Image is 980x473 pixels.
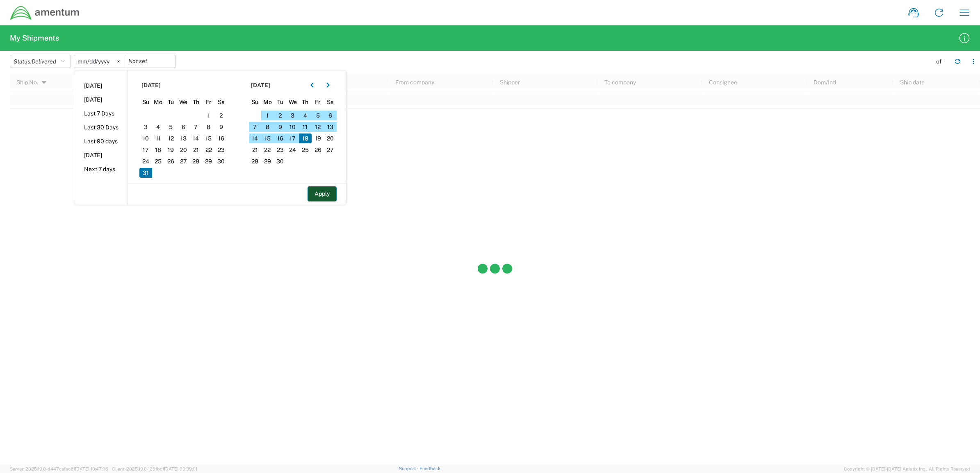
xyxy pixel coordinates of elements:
span: Mo [152,98,165,106]
span: 26 [312,145,324,155]
span: 21 [190,145,203,155]
h2: My Shipments [10,33,59,43]
li: [DATE] [74,148,128,162]
span: 25 [152,156,165,166]
span: 6 [324,111,337,120]
span: 11 [299,122,312,132]
span: [DATE] 10:47:06 [75,466,108,471]
span: 28 [190,156,203,166]
span: 16 [274,134,287,143]
span: 12 [312,122,324,132]
span: 1 [202,111,215,120]
span: Tu [274,98,287,106]
span: We [177,98,190,106]
span: 12 [164,134,177,143]
li: Last 90 days [74,134,128,148]
span: 4 [152,122,165,132]
span: 21 [249,145,262,155]
a: Feedback [419,466,440,471]
span: 14 [190,134,203,143]
span: 3 [286,111,299,120]
span: 8 [202,122,215,132]
span: 19 [312,134,324,143]
span: 30 [274,156,287,166]
span: 27 [324,145,337,155]
span: Sa [215,98,228,106]
span: 22 [202,145,215,155]
span: [DATE] [251,81,270,89]
span: 23 [274,145,287,155]
span: 14 [249,134,262,143]
span: 31 [139,168,152,178]
span: 13 [324,122,337,132]
span: 24 [139,156,152,166]
li: Last 7 Days [74,106,128,120]
span: 5 [164,122,177,132]
span: 1 [261,111,274,120]
span: 5 [312,111,324,120]
span: Server: 2025.19.0-d447cefac8f [10,466,108,471]
span: 11 [152,134,165,143]
a: Support [399,466,419,471]
span: 26 [164,156,177,166]
span: 13 [177,134,190,143]
input: Not set [74,55,125,68]
img: dyncorp [10,5,80,20]
span: Delivered [32,58,56,65]
span: 10 [286,122,299,132]
span: 29 [202,156,215,166]
span: 2 [274,111,287,120]
span: 20 [177,145,190,155]
span: 20 [324,134,337,143]
span: We [286,98,299,106]
span: 29 [261,156,274,166]
span: [DATE] 09:39:01 [164,466,197,471]
button: Status:Delivered [10,55,71,68]
span: 17 [139,145,152,155]
span: 30 [215,156,228,166]
span: 10 [139,134,152,143]
span: 22 [261,145,274,155]
span: Tu [164,98,177,106]
span: 23 [215,145,228,155]
span: 15 [202,134,215,143]
span: 8 [261,122,274,132]
span: Copyright © [DATE]-[DATE] Agistix Inc., All Rights Reserved [844,465,970,473]
span: 18 [152,145,165,155]
li: [DATE] [74,93,128,106]
span: 19 [164,145,177,155]
span: 7 [249,122,262,132]
span: 3 [139,122,152,132]
span: Su [139,98,152,106]
span: 2 [215,111,228,120]
span: 7 [190,122,203,132]
span: 9 [274,122,287,132]
span: [DATE] [141,81,161,89]
span: 16 [215,134,228,143]
li: Next 7 days [74,162,128,176]
span: 24 [286,145,299,155]
span: Th [190,98,203,106]
span: 28 [249,156,262,166]
span: 27 [177,156,190,166]
li: [DATE] [74,79,128,93]
span: 9 [215,122,228,132]
span: Mo [261,98,274,106]
li: Last 30 Days [74,120,128,134]
span: Th [299,98,312,106]
div: - of - [934,58,948,65]
button: Apply [308,186,337,201]
span: 15 [261,134,274,143]
span: 18 [299,134,312,143]
span: 17 [286,134,299,143]
span: Client: 2025.19.0-129fbcf [112,466,197,471]
span: Fr [312,98,324,106]
span: Su [249,98,262,106]
span: Fr [202,98,215,106]
input: Not set [125,55,175,68]
span: Sa [324,98,337,106]
span: 6 [177,122,190,132]
span: 4 [299,111,312,120]
span: 25 [299,145,312,155]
